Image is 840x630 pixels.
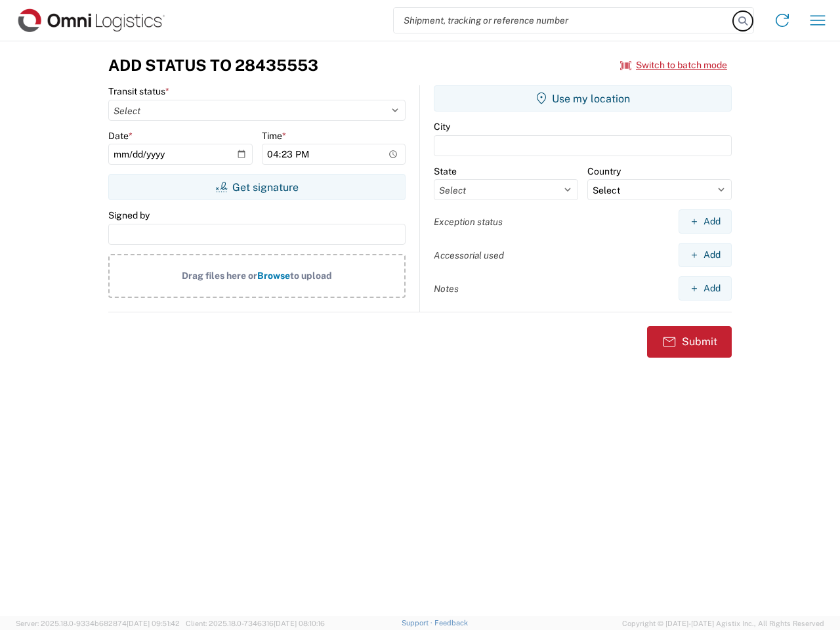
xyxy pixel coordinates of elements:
[620,54,727,76] button: Switch to batch mode
[182,270,257,281] span: Drag files here or
[108,209,150,221] label: Signed by
[679,209,732,234] button: Add
[394,8,734,33] input: Shipment, tracking or reference number
[257,270,290,281] span: Browse
[434,283,459,295] label: Notes
[127,619,180,627] span: [DATE] 09:51:42
[434,619,468,627] a: Feedback
[274,619,325,627] span: [DATE] 08:10:16
[290,270,332,281] span: to upload
[434,216,503,228] label: Exception status
[108,85,169,97] label: Transit status
[622,618,824,629] span: Copyright © [DATE]-[DATE] Agistix Inc., All Rights Reserved
[108,174,406,200] button: Get signature
[186,619,325,627] span: Client: 2025.18.0-7346316
[434,165,457,177] label: State
[108,56,318,75] h3: Add Status to 28435553
[402,619,434,627] a: Support
[262,130,286,142] label: Time
[16,619,180,627] span: Server: 2025.18.0-9334b682874
[679,243,732,267] button: Add
[679,276,732,301] button: Add
[108,130,133,142] label: Date
[434,249,504,261] label: Accessorial used
[434,121,450,133] label: City
[434,85,732,112] button: Use my location
[587,165,621,177] label: Country
[647,326,732,358] button: Submit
